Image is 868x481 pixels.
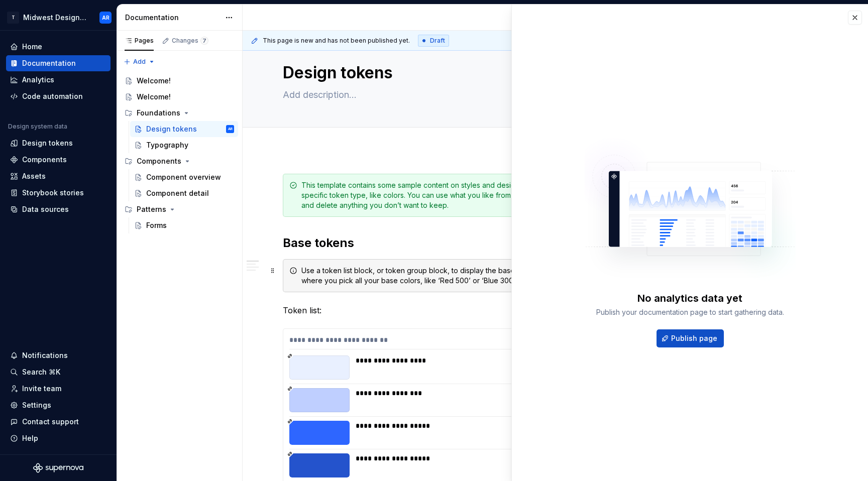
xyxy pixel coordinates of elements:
[22,367,60,377] div: Search ⌘K
[283,235,647,251] h2: Base tokens
[200,37,208,45] span: 7
[146,140,188,150] div: Typography
[301,266,641,286] div: Use a token list block, or token group block, to display the base set of tokens for this style. T...
[2,7,115,28] button: TMidwest Design SystemAR
[22,171,46,181] div: Assets
[6,72,111,88] a: Analytics
[23,13,87,23] div: Midwest Design System
[430,37,445,45] span: Draft
[22,384,61,394] div: Invite team
[130,185,238,201] a: Component detail
[301,180,641,210] div: This template contains some sample content on styles and design tokens. It’s ideal for documentin...
[22,350,68,360] div: Notifications
[6,347,111,364] button: Notifications
[121,73,238,233] div: Page tree
[146,124,197,134] div: Design tokens
[22,58,76,68] div: Documentation
[125,37,154,45] div: Pages
[130,169,238,185] a: Component overview
[6,152,111,168] a: Components
[6,88,111,104] a: Code automation
[7,12,19,24] div: T
[6,364,111,380] button: Search ⌘K
[133,58,146,66] span: Add
[121,55,158,69] button: Add
[137,108,180,118] div: Foundations
[22,138,73,148] div: Design tokens
[22,155,67,165] div: Components
[172,37,208,45] div: Changes
[22,433,38,443] div: Help
[130,217,238,233] a: Forms
[6,397,111,413] a: Settings
[281,61,645,85] textarea: Design tokens
[121,153,238,169] div: Components
[130,137,238,153] a: Typography
[137,156,181,166] div: Components
[121,105,238,121] div: Foundations
[137,76,171,86] div: Welcome!
[22,91,83,101] div: Code automation
[125,13,220,23] div: Documentation
[6,185,111,201] a: Storybook stories
[8,123,67,131] div: Design system data
[6,135,111,151] a: Design tokens
[121,201,238,217] div: Patterns
[6,39,111,55] a: Home
[596,307,784,317] div: Publish your documentation page to start gathering data.
[121,73,238,89] a: Welcome!
[22,417,79,427] div: Contact support
[146,188,209,198] div: Component detail
[146,172,221,182] div: Component overview
[637,291,742,305] div: No analytics data yet
[146,220,167,230] div: Forms
[263,37,410,45] span: This page is new and has not been published yet.
[121,89,238,105] a: Welcome!
[6,168,111,184] a: Assets
[6,55,111,71] a: Documentation
[283,304,647,316] p: Token list:
[6,414,111,430] button: Contact support
[6,201,111,217] a: Data sources
[6,381,111,397] a: Invite team
[228,124,233,134] div: AR
[22,42,42,52] div: Home
[22,204,69,214] div: Data sources
[6,430,111,446] button: Help
[657,329,724,347] button: Publish page
[130,121,238,137] a: Design tokensAR
[22,400,51,410] div: Settings
[137,92,171,102] div: Welcome!
[22,75,54,85] div: Analytics
[137,204,166,214] div: Patterns
[22,188,84,198] div: Storybook stories
[33,463,83,473] svg: Supernova Logo
[102,14,110,22] div: AR
[671,333,717,343] span: Publish page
